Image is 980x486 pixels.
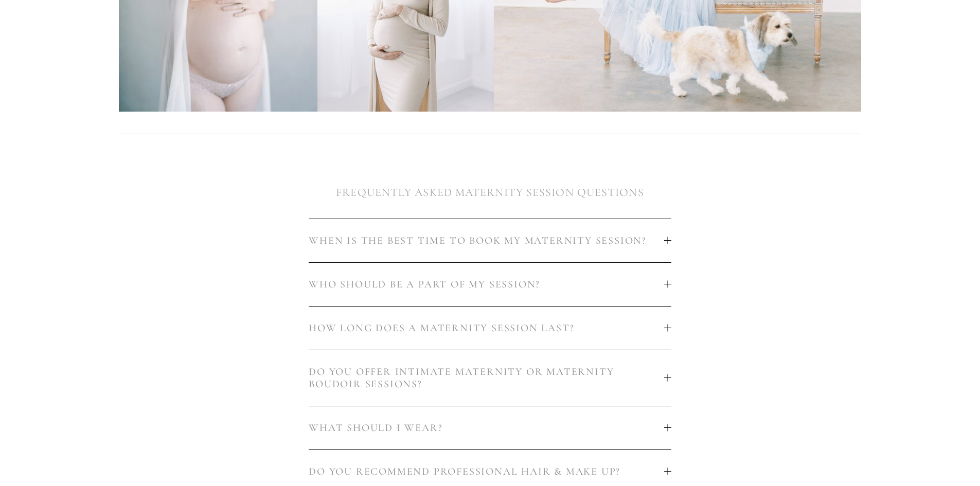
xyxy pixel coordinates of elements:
[309,366,664,390] span: DO YOU OFFER INTIMATE MATERNITY OR MATERNITY BOUDOIR SESSIONS?
[309,235,664,247] span: WHEN IS THE BEST TIME TO BOOK MY MATERNITY SESSION?
[119,184,861,201] h2: FREQUENTLY ASKED MATERNITY SESSION QUESTIONS
[309,263,671,306] button: WHO SHOULD BE A PART OF MY SESSION?
[309,278,664,291] span: WHO SHOULD BE A PART OF MY SESSION?
[309,465,664,478] span: DO YOU RECOMMEND PROFESSIONAL HAIR & MAKE UP?
[309,422,664,434] span: WHAT SHOULD I WEAR?
[309,350,671,406] button: DO YOU OFFER INTIMATE MATERNITY OR MATERNITY BOUDOIR SESSIONS?
[309,322,664,334] span: HOW LONG DOES A MATERNITY SESSION LAST?
[309,219,671,262] button: WHEN IS THE BEST TIME TO BOOK MY MATERNITY SESSION?
[309,406,671,449] button: WHAT SHOULD I WEAR?
[309,307,671,350] button: HOW LONG DOES A MATERNITY SESSION LAST?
